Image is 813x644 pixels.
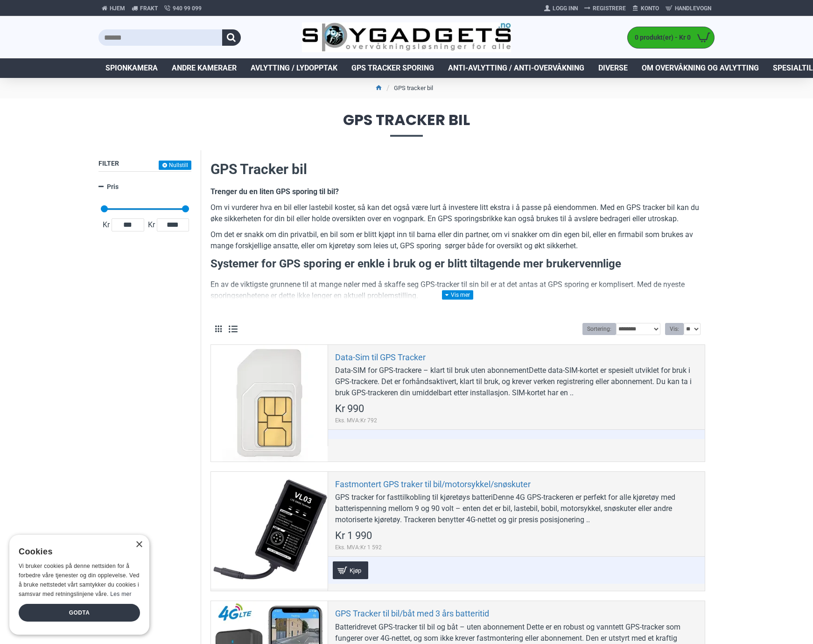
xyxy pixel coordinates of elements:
span: 940 99 099 [173,4,202,13]
span: GPS Tracker Sporing [351,63,434,74]
a: Diverse [591,58,635,78]
a: Logg Inn [541,1,581,16]
a: Registrere [581,1,629,16]
a: Fastmontert GPS traker til bil/motorsykkel/snøskuter Fastmontert GPS traker til bil/motorsykkel/s... [211,472,328,588]
span: Filter [98,160,119,167]
a: Konto [629,1,662,16]
span: Konto [641,4,659,13]
span: Kr 1 990 [335,531,372,541]
h3: Systemer for GPS sporing er enkle i bruk og er blitt tiltagende mer brukervennlige [210,256,705,272]
a: GPS Tracker til bil/båt med 3 års batteritid [335,608,489,619]
a: Avlytting / Lydopptak [244,58,344,78]
div: Cookies [19,542,134,562]
a: Anti-avlytting / Anti-overvåkning [441,58,591,78]
a: Spionkamera [98,58,165,78]
h2: GPS Tracker bil [210,160,705,179]
button: Nullstill [159,161,191,170]
img: SpyGadgets.no [302,22,512,53]
span: Frakt [140,4,158,13]
p: Om vi vurderer hva en bil eller lastebil koster, så kan det også være lurt å investere litt ekstr... [210,202,705,224]
span: Vi bruker cookies på denne nettsiden for å forbedre våre tjenester og din opplevelse. Ved å bruke... [19,563,140,597]
span: Diverse [598,63,628,74]
a: Les mer, opens a new window [110,591,131,597]
span: Hjem [110,4,125,13]
a: Data-Sim til GPS Tracker [335,352,426,363]
span: Eks. MVA:Kr 792 [335,416,377,425]
a: GPS Tracker Sporing [344,58,441,78]
span: Eks. MVA:Kr 1 592 [335,543,382,552]
p: Om det er snakk om din privatbil, en bil som er blitt kjøpt inn til barna eller din partner, om v... [210,229,705,252]
span: Registrere [593,4,626,13]
span: 0 produkt(er) - Kr 0 [628,33,693,42]
span: Kr [146,219,157,231]
div: Godta [19,604,140,622]
span: Spionkamera [105,63,158,74]
span: GPS tracker bil [98,112,715,136]
label: Vis: [665,323,684,335]
span: Logg Inn [553,4,578,13]
a: Handlevogn [662,1,715,16]
a: Pris [98,179,191,195]
span: Om overvåkning og avlytting [642,63,759,74]
span: Andre kameraer [172,63,237,74]
span: Kr 990 [335,404,364,414]
a: Data-Sim til GPS Tracker [211,345,328,462]
div: GPS tracker for fasttilkobling til kjøretøys batteriDenne 4G GPS-trackeren er perfekt for alle kj... [335,492,698,525]
span: Avlytting / Lydopptak [251,63,337,74]
a: Om overvåkning og avlytting [635,58,766,78]
a: Andre kameraer [165,58,244,78]
a: Fastmontert GPS traker til bil/motorsykkel/snøskuter [335,479,531,490]
a: 0 produkt(er) - Kr 0 [628,27,714,48]
label: Sortering: [582,323,616,335]
p: En av de viktigste grunnene til at mange nøler med å skaffe seg GPS-tracker til sin bil er at det... [210,279,705,301]
div: Data-SIM for GPS-trackere – klart til bruk uten abonnementDette data-SIM-kortet er spesielt utvik... [335,365,698,399]
div: Close [135,541,142,548]
span: Kjøp [347,567,364,574]
span: Handlevogn [675,4,711,13]
span: Kr [101,219,112,231]
span: Anti-avlytting / Anti-overvåkning [448,63,584,74]
b: Trenger du en liten GPS sporing til bil? [210,187,339,196]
